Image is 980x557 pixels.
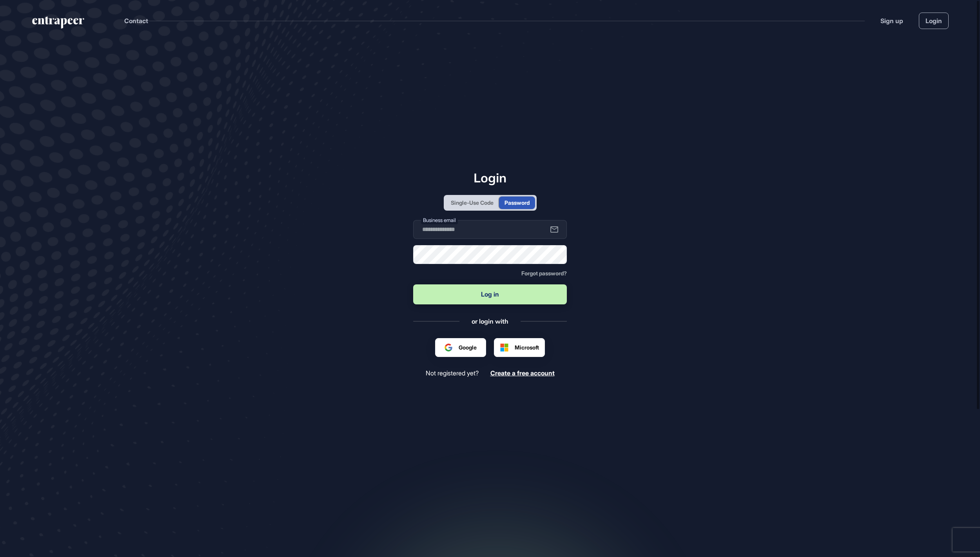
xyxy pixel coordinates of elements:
[413,284,567,304] button: Log in
[490,369,555,377] span: Create a free account
[521,270,567,277] a: Forgot password?
[490,370,555,377] a: Create a free account
[880,16,903,25] a: Sign up
[413,170,567,185] h1: Login
[31,16,85,31] a: entrapeer-logo
[919,13,949,29] a: Login
[426,370,479,377] span: Not registered yet?
[124,16,148,26] button: Contact
[515,343,539,351] span: Microsoft
[421,216,458,224] label: Business email
[505,198,530,207] div: Password
[451,198,494,207] div: Single-Use Code
[472,317,508,326] div: or login with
